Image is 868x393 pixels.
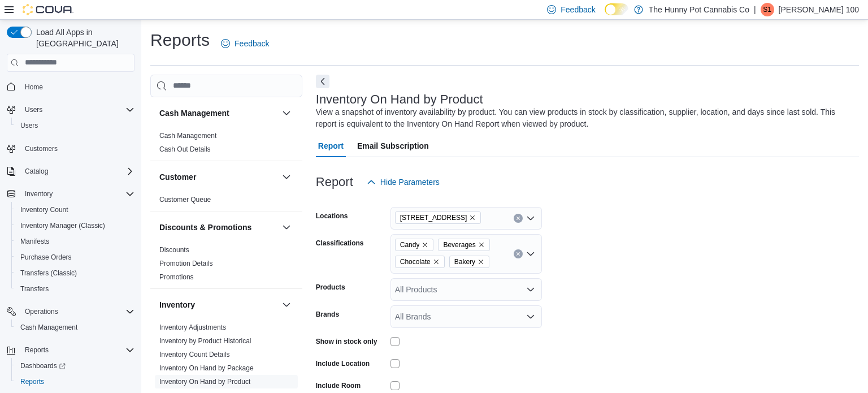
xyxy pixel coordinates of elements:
[159,245,189,254] span: Discounts
[20,80,47,94] a: Home
[16,219,134,232] span: Inventory Manager (Classic)
[159,323,226,331] a: Inventory Adjustments
[16,282,53,296] a: Transfers
[438,239,489,251] span: Beverages
[216,32,274,55] a: Feedback
[16,203,134,217] span: Inventory Count
[25,144,58,153] span: Customers
[150,129,302,161] div: Cash Management
[159,246,189,254] a: Discounts
[400,256,431,267] span: Chocolate
[25,346,49,355] span: Reports
[159,196,211,204] a: Customer Queue
[526,312,535,321] button: Open list of options
[20,269,77,278] span: Transfers (Classic)
[395,256,445,268] span: Chocolate
[16,375,134,388] span: Reports
[649,3,749,16] p: The Hunny Pot Cannabis Co
[316,106,853,130] div: View a snapshot of inventory availability by product. You can view products in stock by classific...
[20,187,57,201] button: Inventory
[316,93,483,106] h3: Inventory On Hand by Product
[159,107,229,119] h3: Cash Management
[316,337,377,346] label: Show in stock only
[316,239,364,248] label: Classifications
[526,285,535,294] button: Open list of options
[449,256,489,268] span: Bakery
[605,3,628,15] input: Dark Mode
[11,319,139,335] button: Cash Management
[16,321,82,334] a: Cash Management
[159,222,251,233] h3: Discounts & Promotions
[159,222,277,233] button: Discounts & Promotions
[16,359,134,373] span: Dashboards
[20,221,105,230] span: Inventory Manager (Classic)
[150,193,302,211] div: Customer
[754,3,756,16] p: |
[20,103,47,116] button: Users
[23,4,73,15] img: Cova
[400,239,420,251] span: Candy
[380,176,440,188] span: Hide Parameters
[16,119,42,132] a: Users
[2,342,139,358] button: Reports
[16,235,54,248] a: Manifests
[400,212,467,223] span: [STREET_ADDRESS]
[20,284,49,293] span: Transfers
[526,249,535,258] button: Open list of options
[235,38,269,49] span: Feedback
[526,214,535,223] button: Open list of options
[16,266,134,280] span: Transfers (Classic)
[16,321,134,334] span: Cash Management
[362,171,444,193] button: Hide Parameters
[159,364,254,373] span: Inventory On Hand by Package
[20,141,134,156] span: Customers
[159,145,211,153] a: Cash Out Details
[20,165,53,178] button: Catalog
[25,307,58,316] span: Operations
[159,171,277,183] button: Customer
[159,364,254,372] a: Inventory On Hand by Package
[159,337,251,345] a: Inventory by Product Historical
[159,260,213,267] a: Promotion Details
[433,258,440,265] button: Remove Chocolate from selection in this group
[20,343,53,357] button: Reports
[514,214,523,223] button: Clear input
[11,281,139,297] button: Transfers
[150,29,210,51] h1: Reports
[159,145,211,154] span: Cash Out Details
[316,359,370,368] label: Include Location
[20,305,134,318] span: Operations
[20,343,134,357] span: Reports
[395,239,434,251] span: Candy
[20,361,66,370] span: Dashboards
[2,140,139,157] button: Customers
[159,336,251,346] span: Inventory by Product Historical
[159,273,194,281] a: Promotions
[443,239,475,251] span: Beverages
[16,119,134,132] span: Users
[16,375,49,388] a: Reports
[469,214,476,221] button: Remove 400 Pacific Ave from selection in this group
[514,249,523,258] button: Clear input
[159,107,277,119] button: Cash Management
[318,135,344,157] span: Report
[159,195,211,204] span: Customer Queue
[11,234,139,249] button: Manifests
[150,243,302,288] div: Discounts & Promotions
[11,218,139,234] button: Inventory Manager (Classic)
[20,142,62,156] a: Customers
[159,132,216,140] a: Cash Management
[159,351,230,359] a: Inventory Count Details
[20,237,49,246] span: Manifests
[11,249,139,265] button: Purchase Orders
[280,298,293,312] button: Inventory
[20,377,44,386] span: Reports
[159,259,213,268] span: Promotion Details
[25,167,48,176] span: Catalog
[159,299,277,310] button: Inventory
[20,165,134,178] span: Catalog
[478,241,485,248] button: Remove Beverages from selection in this group
[11,118,139,133] button: Users
[763,3,771,16] span: S1
[16,266,81,280] a: Transfers (Classic)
